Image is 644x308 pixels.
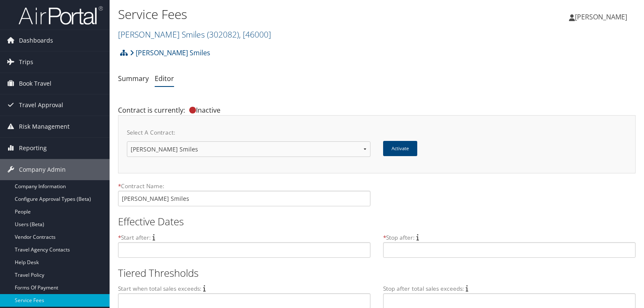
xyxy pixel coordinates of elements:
label: Start when total sales exceeds: [118,284,201,293]
label: Stop after total sales exceeds: [383,284,464,293]
label: Select A Contract: [127,128,370,141]
span: Book Travel [19,73,51,94]
label: Contract Name: [118,182,370,190]
h1: Service Fees [118,5,463,23]
span: Travel Approval [19,95,63,116]
span: ( 302082 ) [207,29,239,40]
img: airportal-logo.png [19,5,103,25]
span: Inactive [185,105,220,115]
span: Company Admin [19,159,66,180]
button: Activate [383,141,417,156]
a: [PERSON_NAME] Smiles [118,29,271,40]
h2: Effective Dates [118,214,629,229]
span: [PERSON_NAME] [575,12,627,22]
span: , [ 46000 ] [239,29,271,40]
input: Name is required. [118,191,370,206]
span: Risk Management [19,116,70,137]
a: [PERSON_NAME] Smiles [130,44,210,61]
label: Start after: [118,233,151,242]
a: Editor [155,74,174,83]
span: Contract is currently: [118,105,185,115]
label: Stop after: [383,233,415,242]
h2: Tiered Thresholds [118,266,629,280]
span: Dashboards [19,30,53,51]
span: Trips [19,51,33,73]
a: [PERSON_NAME] [569,4,636,30]
a: Summary [118,74,149,83]
span: Reporting [19,138,47,159]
